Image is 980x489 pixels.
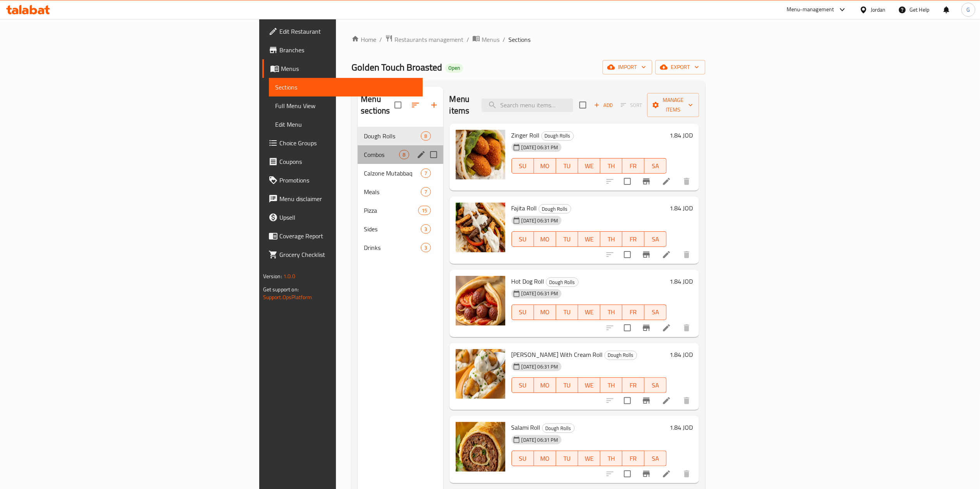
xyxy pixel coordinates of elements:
[394,35,463,44] span: Restaurants management
[269,115,423,134] a: Edit Menu
[662,396,671,405] a: Edit menu item
[445,64,463,73] div: Open
[262,41,423,59] a: Branches
[503,35,505,44] li: /
[263,284,299,294] span: Get support on:
[275,120,417,129] span: Edit Menu
[415,149,427,160] button: edit
[364,243,421,252] span: Drinks
[279,194,417,203] span: Menu disclaimer
[677,391,696,410] button: delete
[456,422,505,472] img: Salami Roll
[456,276,505,325] img: Hot Dog Roll
[482,35,499,44] span: Menus
[603,380,619,391] span: TH
[358,183,443,201] div: Meals7
[662,177,671,186] a: Edit menu item
[364,187,421,196] span: Meals
[619,173,636,189] span: Select to update
[648,380,663,391] span: SA
[364,169,421,178] span: Calzone Mutabbaq
[279,45,417,55] span: Branches
[512,422,541,433] span: Salami Roll
[600,451,622,466] button: TH
[670,276,693,287] h6: 1.84 JOD
[670,130,693,141] h6: 1.84 JOD
[518,217,561,224] span: [DATE] 06:31 PM
[559,160,575,172] span: TU
[358,201,443,220] div: Pizza15
[543,424,574,433] span: Dough Rolls
[534,377,556,393] button: MO
[512,275,544,287] span: Hot Dog Roll
[534,158,556,174] button: MO
[421,188,430,196] span: 7
[542,131,574,140] span: Dough Rolls
[600,305,622,320] button: TH
[603,60,652,74] button: import
[512,158,534,174] button: SU
[578,305,600,320] button: WE
[637,465,656,483] button: Branch-specific-item
[275,83,417,92] span: Sections
[263,292,312,302] a: Support.OpsPlatform
[653,95,693,115] span: Manage items
[537,234,553,245] span: MO
[622,451,644,466] button: FR
[508,35,530,44] span: Sections
[637,172,656,191] button: Branch-specific-item
[279,231,417,241] span: Coverage Report
[787,5,834,14] div: Menu-management
[421,169,431,178] div: items
[600,377,622,393] button: TH
[269,96,423,115] a: Full Menu View
[358,220,443,238] div: Sides3
[534,305,556,320] button: MO
[537,380,553,391] span: MO
[421,133,430,140] span: 8
[575,97,591,113] span: Select section
[619,393,636,409] span: Select to update
[871,5,886,14] div: Jordan
[472,34,499,45] a: Menus
[364,206,418,215] div: Pizza
[399,150,409,159] div: items
[421,226,430,233] span: 3
[512,231,534,247] button: SU
[541,131,574,141] div: Dough Rolls
[619,246,636,263] span: Select to update
[622,305,644,320] button: FR
[358,124,443,260] nav: Menu sections
[512,377,534,393] button: SU
[515,380,531,391] span: SU
[518,290,561,297] span: [DATE] 06:31 PM
[556,305,578,320] button: TU
[262,134,423,152] a: Choice Groups
[358,164,443,183] div: Calzone Mutabbaq7
[421,244,430,251] span: 3
[263,271,282,281] span: Version:
[625,380,641,391] span: FR
[648,160,663,172] span: SA
[644,377,667,393] button: SA
[450,93,473,117] h2: Menu items
[281,64,417,73] span: Menus
[677,245,696,264] button: delete
[456,203,505,252] img: Fajita Roll
[578,451,600,466] button: WE
[966,5,970,14] span: G
[622,231,644,247] button: FR
[534,231,556,247] button: MO
[622,158,644,174] button: FR
[364,150,399,159] div: Combos
[537,306,553,318] span: MO
[518,363,561,370] span: [DATE] 06:31 PM
[418,206,431,215] div: items
[616,99,647,111] span: Select section first
[648,306,663,318] span: SA
[647,93,699,117] button: Manage items
[556,377,578,393] button: TU
[445,65,463,71] span: Open
[591,99,616,111] button: Add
